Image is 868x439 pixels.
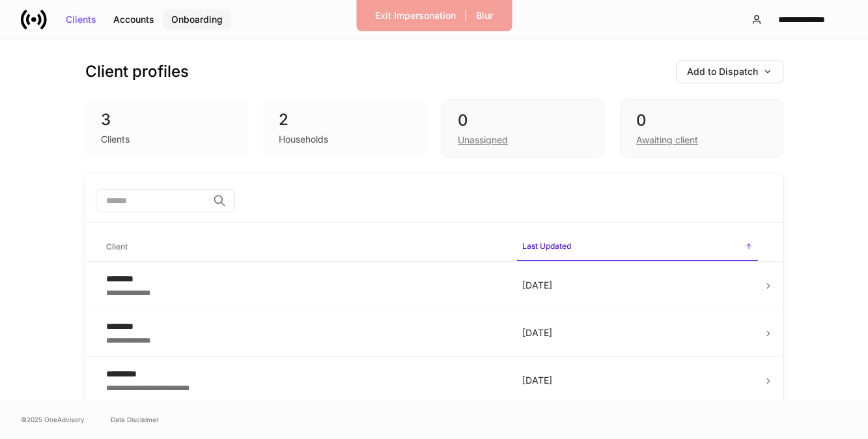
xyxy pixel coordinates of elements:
div: Add to Dispatch [687,67,772,76]
div: 3 [101,109,232,130]
div: Blur [476,11,493,20]
button: Exit Impersonation [367,5,464,26]
div: 2 [279,109,410,130]
div: Accounts [113,15,154,24]
button: Accounts [105,9,163,30]
div: Onboarding [171,15,223,24]
button: Clients [57,9,105,30]
span: Last Updated [517,233,758,261]
button: Blur [468,5,501,26]
span: Client [101,234,507,261]
div: 0Unassigned [441,99,604,158]
div: Exit Impersonation [375,11,456,20]
span: © 2025 OneAdvisory [21,414,85,425]
a: Data Disclaimer [111,414,159,425]
p: [DATE] [522,374,753,387]
h6: Last Updated [522,240,571,252]
div: 0 [458,110,588,131]
p: [DATE] [522,326,753,339]
h6: Client [106,240,128,253]
div: Households [279,133,328,146]
button: Add to Dispatch [676,60,783,83]
div: 0 [636,110,766,131]
div: 0Awaiting client [620,99,783,158]
button: Onboarding [163,9,231,30]
div: Awaiting client [636,134,698,147]
div: Clients [101,133,130,146]
h3: Client profiles [85,61,189,82]
p: [DATE] [522,279,753,292]
div: Unassigned [458,134,508,147]
div: Clients [66,15,96,24]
